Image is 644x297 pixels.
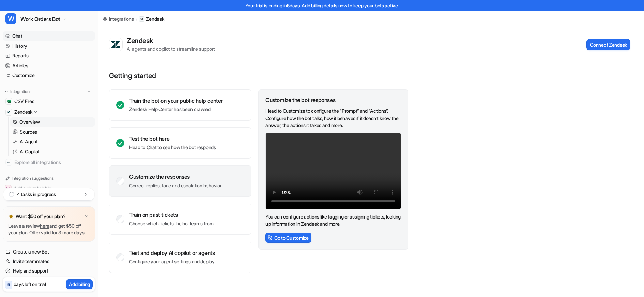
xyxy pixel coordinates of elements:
[3,97,95,106] a: CSV FilesCSV Files
[139,16,164,22] a: Zendesk
[20,14,60,24] span: Work Orders Bot
[14,98,34,105] span: CSV Files
[6,186,10,190] img: Add a chat bubble
[102,15,134,22] a: Integrations
[109,72,409,80] p: Getting started
[3,158,95,167] a: Explore all integrations
[129,258,215,265] p: Configure your agent settings and deploy
[3,41,95,51] a: History
[3,31,95,41] a: Chat
[129,135,216,142] div: Test the bot here
[111,40,121,49] img: Zendesk logo
[10,137,95,146] a: AI Agent
[129,106,223,113] p: Zendesk Help Center has been crawled
[7,110,11,114] img: Zendesk
[3,257,95,266] a: Invite teammates
[7,99,11,103] img: CSV Files
[10,127,95,137] a: Sources
[127,45,215,52] div: AI agents and copilot to streamline support
[265,213,401,227] p: You can configure actions like tagging or assigning tickets, looking up information in Zendesk an...
[129,97,223,104] div: Train the bot on your public help center
[66,279,93,289] button: Add billing
[146,16,164,22] p: Zendesk
[20,128,37,135] p: Sources
[3,183,95,194] button: Add a chat bubbleAdd a chat bubble
[127,37,156,45] div: Zendesk
[87,89,91,94] img: menu_add.svg
[3,51,95,60] a: Reports
[129,220,214,227] p: Choose which tickets the bot learns from
[5,159,12,166] img: explore all integrations
[129,173,221,180] div: Customize the responses
[265,133,401,209] video: Your browser does not support the video tag.
[10,147,95,156] a: AI Copilot
[19,119,40,125] p: Overview
[265,107,401,129] p: Head to Customize to configure the “Prompt” and “Actions”. Configure how the bot talks, how it be...
[5,13,16,24] span: W
[16,213,66,220] p: Want $50 off your plan?
[109,15,134,22] div: Integrations
[17,191,56,198] p: 4 tasks in progress
[265,97,401,103] div: Customize the bot responses
[14,281,46,288] p: days left on trial
[84,214,88,219] img: x
[8,223,90,236] p: Leave a review and get $50 off your plan. Offer valid for 3 more days.
[129,249,215,256] div: Test and deploy AI copilot or agents
[586,39,630,50] button: Connect Zendesk
[3,61,95,70] a: Articles
[129,144,216,151] p: Head to Chat to see how the bot responds
[12,175,53,181] p: Integration suggestions
[20,138,38,145] p: AI Agent
[69,281,90,288] p: Add billing
[3,247,95,257] a: Create a new Bot
[10,89,31,94] p: Integrations
[3,88,33,95] button: Integrations
[20,148,40,155] p: AI Copilot
[267,235,272,240] img: CstomizeIcon
[40,223,49,229] a: here
[7,282,10,288] p: 5
[3,71,95,80] a: Customize
[14,157,92,168] span: Explore all integrations
[136,16,137,22] span: /
[129,211,214,218] div: Train on past tickets
[129,182,221,189] p: Correct replies, tone and escalation behavior
[3,266,95,276] a: Help and support
[14,109,32,116] p: Zendesk
[265,233,311,243] button: Go to Customize
[10,117,95,127] a: Overview
[8,214,14,219] img: star
[302,3,337,8] a: Add billing details
[4,89,9,94] img: expand menu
